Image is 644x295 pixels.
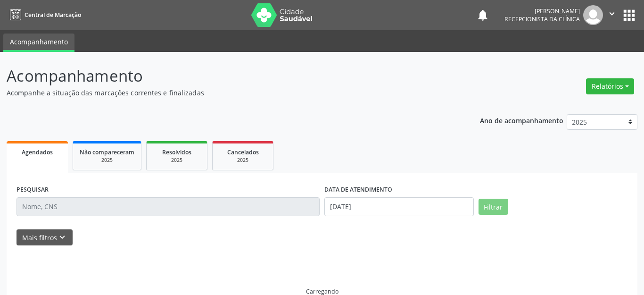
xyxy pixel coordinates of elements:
button: notifications [476,8,489,22]
p: Acompanhe a situação das marcações correntes e finalizadas [7,88,448,98]
span: Agendados [22,148,53,156]
span: Recepcionista da clínica [504,15,580,23]
span: Resolvidos [162,148,191,156]
a: Acompanhamento [3,34,74,52]
input: Selecione um intervalo [324,197,474,216]
button: apps [621,7,637,24]
span: Cancelados [227,148,259,156]
div: 2025 [80,157,134,164]
img: img [583,5,603,25]
button: Relatórios [586,78,634,94]
span: Central de Marcação [25,11,81,19]
a: Central de Marcação [7,7,81,23]
i: keyboard_arrow_down [57,232,67,243]
div: 2025 [219,157,266,164]
input: Nome, CNS [17,197,320,216]
i:  [607,8,617,19]
span: Não compareceram [80,148,134,156]
button: Filtrar [479,199,508,215]
div: 2025 [153,157,200,164]
button: Mais filtroskeyboard_arrow_down [17,229,73,246]
div: [PERSON_NAME] [504,7,580,15]
button:  [603,5,621,25]
p: Ano de acompanhamento [480,114,563,126]
label: DATA DE ATENDIMENTO [324,183,392,197]
p: Acompanhamento [7,64,448,88]
label: PESQUISAR [17,183,49,197]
